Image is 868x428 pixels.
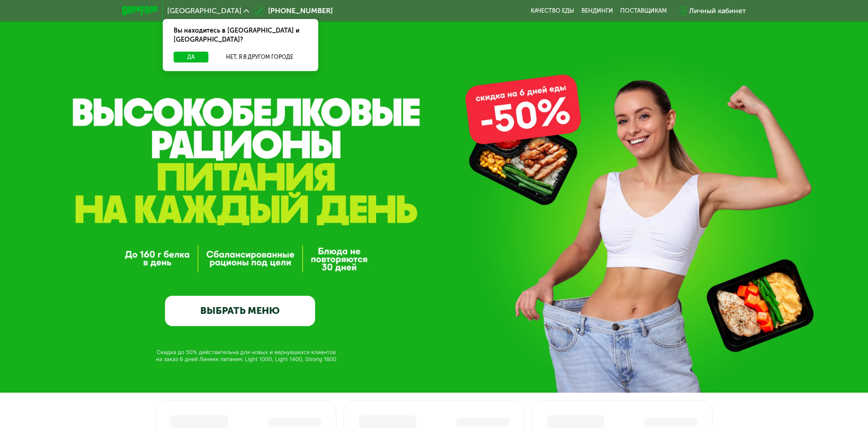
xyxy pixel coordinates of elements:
a: Качество еды [531,7,574,14]
div: поставщикам [620,7,667,14]
button: Нет, я в другом городе [212,52,307,63]
a: [PHONE_NUMBER] [254,5,333,16]
a: Вендинги [581,7,613,14]
span: [GEOGRAPHIC_DATA] [167,7,241,14]
div: Вы находитесь в [GEOGRAPHIC_DATA] и [GEOGRAPHIC_DATA]? [163,19,318,52]
a: ВЫБРАТЬ МЕНЮ [165,296,315,326]
div: Личный кабинет [689,5,746,16]
button: Да [174,52,208,63]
